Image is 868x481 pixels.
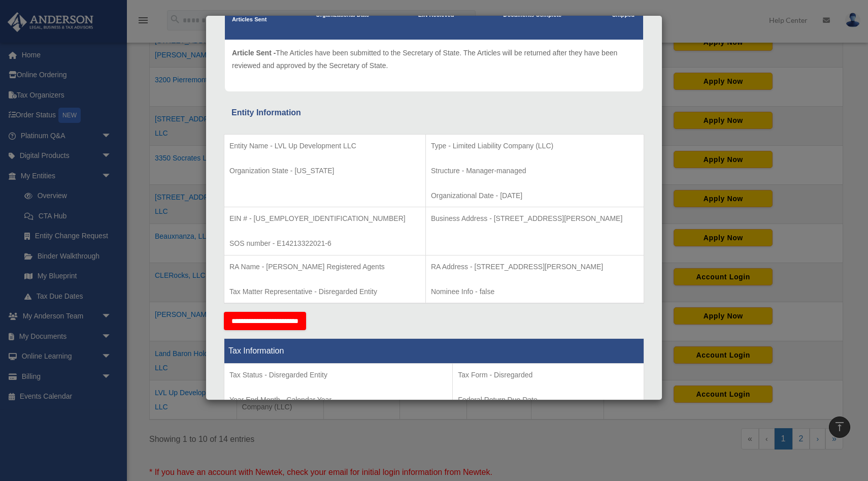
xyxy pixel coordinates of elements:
[458,369,639,381] p: Tax Form - Disregarded
[229,285,420,298] p: Tax Matter Representative - Disregarded Entity
[229,394,447,406] p: Year End Month - Calendar Year
[431,285,639,298] p: Nominee Info - false
[431,189,639,202] p: Organizational Date - [DATE]
[232,49,276,57] span: Article Sent -
[232,15,266,25] p: Articles Sent
[229,237,420,250] p: SOS number - E14213322021-6
[229,212,420,225] p: EIN # - [US_EMPLOYER_IDENTIFICATION_NUMBER]
[431,165,639,177] p: Structure - Manager-managed
[458,394,639,406] p: Federal Return Due Date -
[431,261,639,273] p: RA Address - [STREET_ADDRESS][PERSON_NAME]
[229,369,447,381] p: Tax Status - Disregarded Entity
[431,140,639,152] p: Type - Limited Liability Company (LLC)
[229,140,420,152] p: Entity Name - LVL Up Development LLC
[229,165,420,177] p: Organization State - [US_STATE]
[224,339,644,364] th: Tax Information
[224,364,453,439] td: Tax Period Type - Calendar Year
[229,261,420,273] p: RA Name - [PERSON_NAME] Registered Agents
[232,47,636,72] p: The Articles have been submitted to the Secretary of State. The Articles will be returned after t...
[431,212,639,225] p: Business Address - [STREET_ADDRESS][PERSON_NAME]
[231,106,637,120] div: Entity Information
